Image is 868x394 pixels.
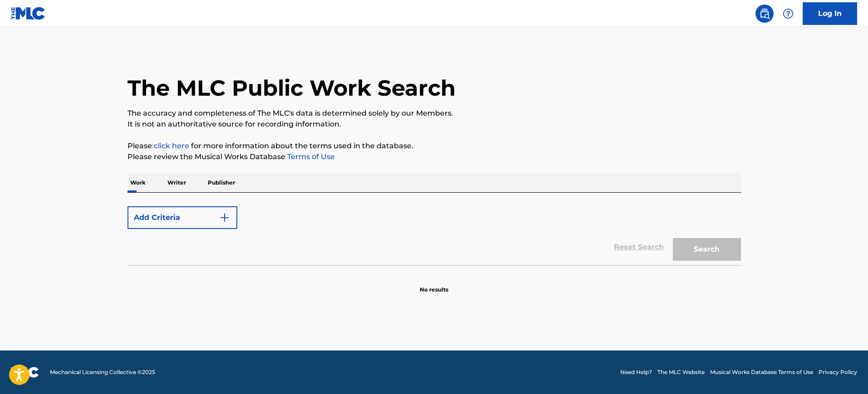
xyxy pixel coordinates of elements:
[128,74,456,102] h1: The MLC Public Work Search
[219,212,230,223] img: 9d2ae6d4665cec9f34b9.svg
[165,173,189,192] p: Writer
[803,2,857,25] a: Log In
[755,5,774,23] a: Public Search
[759,8,770,19] img: search
[11,7,46,20] img: MLC Logo
[128,119,741,130] p: It is not an authoritative source for recording information.
[620,368,652,376] a: Need Help?
[285,152,335,161] a: Terms of Use
[128,202,741,265] form: Search Form
[420,275,448,294] p: No results
[710,368,813,376] a: Musical Works Database Terms of Use
[50,368,155,376] span: Mechanical Licensing Collective © 2025
[819,368,857,376] a: Privacy Policy
[128,151,741,162] p: Please review the Musical Works Database
[128,141,741,151] p: Please for more information about the terms used in the database.
[779,5,797,23] div: Help
[205,173,238,192] p: Publisher
[11,367,39,378] img: logo
[657,368,705,376] a: The MLC Website
[783,8,794,19] img: help
[128,173,148,192] p: Work
[154,141,189,150] a: click here
[128,108,741,119] p: The accuracy and completeness of The MLC's data is determined solely by our Members.
[128,206,237,229] button: Add Criteria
